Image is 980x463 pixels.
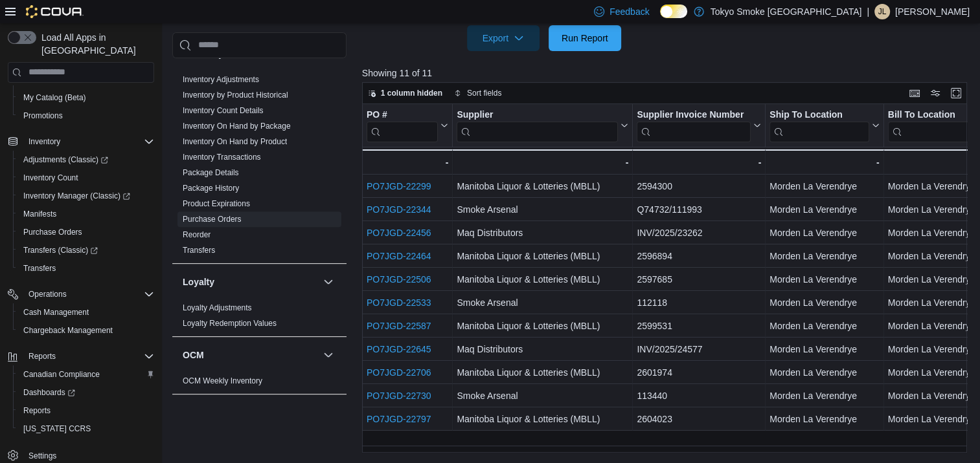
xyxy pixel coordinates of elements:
a: Inventory Count [18,170,84,186]
a: PO7JGD-22344 [367,204,431,215]
div: 2596894 [637,248,761,264]
div: Smoke Arsenal [457,202,628,217]
span: My Catalog (Beta) [23,92,86,103]
button: Loyalty [183,275,318,288]
span: OCM Weekly Inventory [183,376,262,386]
span: Chargeback Management [18,323,154,338]
span: Settings [28,451,56,461]
a: PO7JGD-22706 [367,367,431,378]
a: My Catalog (Beta) [18,90,91,105]
span: Load All Apps in [GEOGRAPHIC_DATA] [36,31,154,57]
a: Product Expirations [183,199,250,208]
div: Supplier Invoice Number [637,109,751,121]
button: Manifests [13,205,159,223]
div: Smoke Arsenal [457,388,628,404]
a: Transfers (Classic) [18,242,103,258]
a: PO7JGD-22587 [367,321,431,331]
div: Morden La Verendrye [769,411,879,427]
span: Purchase Orders [23,227,82,237]
h3: OCM [183,349,204,361]
button: Cash Management [13,303,159,321]
a: Transfers [18,261,61,276]
div: Maq Distributors [457,341,628,357]
div: Manitoba Liquor & Lotteries (MBLL) [457,318,628,334]
a: Package Details [183,168,239,177]
button: Loyalty [321,274,336,290]
button: Reports [23,349,61,364]
button: Reports [3,347,159,365]
span: Canadian Compliance [23,369,100,380]
a: Manifests [18,206,62,222]
span: Adjustments (Classic) [18,152,154,167]
button: Display options [928,85,943,101]
div: INV/2025/24577 [637,341,761,357]
button: Inventory Count [13,169,159,187]
button: 1 column hidden [363,85,448,101]
div: Manitoba Liquor & Lotteries (MBLL) [457,178,628,194]
span: Washington CCRS [18,421,154,436]
span: Manifests [18,206,154,222]
span: Inventory Count Details [183,105,264,116]
span: Inventory On Hand by Product [183,136,287,147]
div: Q74732/111993 [637,202,761,217]
span: Transfers [23,263,56,274]
a: Inventory On Hand by Product [183,137,287,146]
span: Dashboards [23,387,75,398]
span: Inventory Manager (Classic) [23,191,130,201]
a: Dashboards [13,383,159,402]
button: Keyboard shortcuts [907,85,922,101]
span: Inventory [23,134,154,149]
span: Reports [23,349,154,364]
div: Manitoba Liquor & Lotteries (MBLL) [457,411,628,427]
div: INV/2025/23262 [637,225,761,241]
span: Package Details [183,167,239,178]
span: Dashboards [18,385,154,400]
span: Promotions [23,111,63,121]
div: 2597685 [637,272,761,287]
button: Enter fullscreen [948,85,964,101]
div: - [637,155,761,170]
a: [US_STATE] CCRS [18,421,96,436]
span: JL [878,4,887,19]
span: Product Expirations [183,199,250,209]
button: Pricing [321,405,336,420]
span: Inventory On Hand by Package [183,121,291,131]
button: OCM [183,349,318,361]
div: - [769,155,879,170]
span: Sort fields [467,88,501,98]
a: Inventory by Product Historical [183,91,288,100]
div: Morden La Verendrye [769,388,879,404]
div: Maq Distributors [457,225,628,241]
button: My Catalog (Beta) [13,89,159,107]
a: OCM Weekly Inventory [183,376,262,385]
span: Transfers [18,261,154,276]
button: Canadian Compliance [13,365,159,383]
a: Inventory Transactions [183,153,261,162]
span: Manifests [23,209,56,219]
div: PO # [367,109,438,121]
span: Inventory Count [18,170,154,186]
button: Chargeback Management [13,321,159,339]
div: Manitoba Liquor & Lotteries (MBLL) [457,365,628,380]
a: PO7JGD-22730 [367,391,431,401]
span: Inventory Adjustments [183,74,259,85]
h3: Loyalty [183,275,214,288]
a: PO7JGD-22533 [367,297,431,308]
div: Supplier Invoice Number [637,109,751,142]
div: Supplier [457,109,618,121]
span: Transfers (Classic) [18,242,154,258]
div: Inventory [172,72,347,263]
div: 112118 [637,295,761,310]
a: Canadian Compliance [18,367,105,382]
span: Chargeback Management [23,325,113,336]
div: Morden La Verendrye [769,272,879,287]
span: [US_STATE] CCRS [23,424,91,434]
a: Purchase Orders [18,224,87,240]
div: Ship To Location [769,109,869,121]
p: Showing 11 of 11 [362,67,974,80]
div: Morden La Verendrye [769,341,879,357]
span: Reorder [183,230,211,240]
button: [US_STATE] CCRS [13,420,159,438]
button: Inventory [3,133,159,151]
div: 2599531 [637,318,761,334]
